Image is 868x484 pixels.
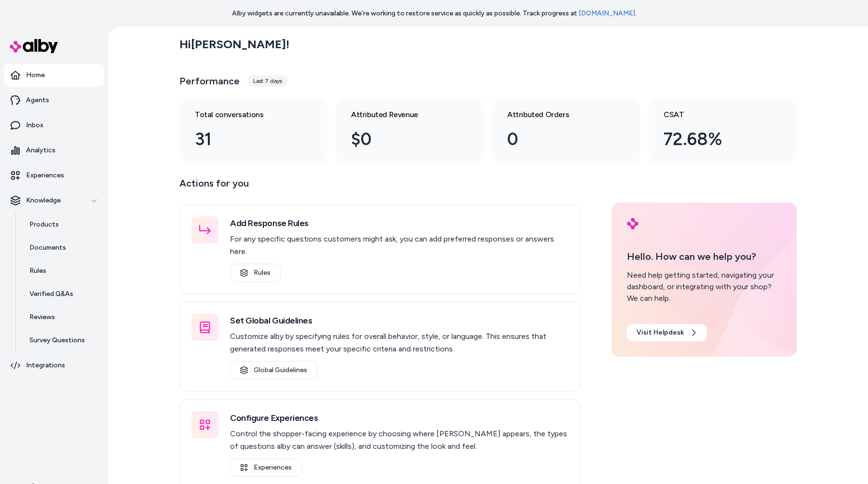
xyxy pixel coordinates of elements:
a: Survey Questions [20,329,104,352]
a: Analytics [4,139,104,162]
p: Verified Q&As [29,289,73,299]
h3: Add Response Rules [230,216,569,230]
p: Documents [29,243,66,253]
p: Inbox [26,121,43,130]
a: Inbox [4,114,104,137]
a: Global Guidelines [230,361,317,379]
p: Knowledge [26,196,61,205]
p: Products [29,220,59,229]
a: Attributed Orders 0 [492,97,640,164]
div: $0 [351,126,453,152]
p: Integrations [26,361,65,370]
a: Home [4,64,104,87]
h3: Set Global Guidelines [230,314,569,327]
p: Reviews [29,312,55,322]
p: Alby widgets are currently unavailable. We’re working to restore service as quickly as possible. ... [232,9,637,18]
h2: Hi [PERSON_NAME] ! [179,37,289,52]
div: 72.68% [664,126,766,152]
img: alby Logo [627,218,638,229]
p: Customize alby by specifying rules for overall behavior, style, or language. This ensures that ge... [230,330,569,355]
a: CSAT 72.68% [648,97,797,164]
a: Products [20,213,104,236]
p: Home [26,70,45,80]
a: Visit Helpdesk [627,324,707,341]
a: Documents [20,236,104,259]
a: Reviews [20,306,104,329]
div: Need help getting started, navigating your dashboard, or integrating with your shop? We can help. [627,269,781,304]
h3: CSAT [664,109,766,121]
div: 31 [195,126,297,152]
p: For any specific questions customers might ask, you can add preferred responses or answers here. [230,233,569,258]
a: Experiences [230,458,302,477]
a: Attributed Revenue $0 [336,97,484,164]
p: Agents [26,95,49,105]
a: Agents [4,89,104,112]
a: Rules [20,259,104,282]
img: alby Logo [10,39,58,53]
a: Rules [230,264,281,282]
div: 0 [507,126,610,152]
p: Experiences [26,171,64,180]
a: [DOMAIN_NAME] [579,9,635,17]
h3: Attributed Orders [507,109,610,121]
h3: Configure Experiences [230,411,569,425]
p: Hello. How can we help you? [627,249,781,264]
a: Total conversations 31 [179,97,328,164]
h3: Total conversations [195,109,297,121]
a: Verified Q&As [20,282,104,306]
a: Integrations [4,354,104,377]
a: Experiences [4,164,104,187]
p: Actions for you [179,175,581,199]
p: Survey Questions [29,336,85,345]
p: Analytics [26,146,55,155]
div: Last 7 days [247,75,288,87]
p: Rules [29,266,46,276]
h3: Performance [179,74,240,88]
h3: Attributed Revenue [351,109,453,121]
p: Control the shopper-facing experience by choosing where [PERSON_NAME] appears, the types of quest... [230,428,569,453]
button: Knowledge [4,189,104,212]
